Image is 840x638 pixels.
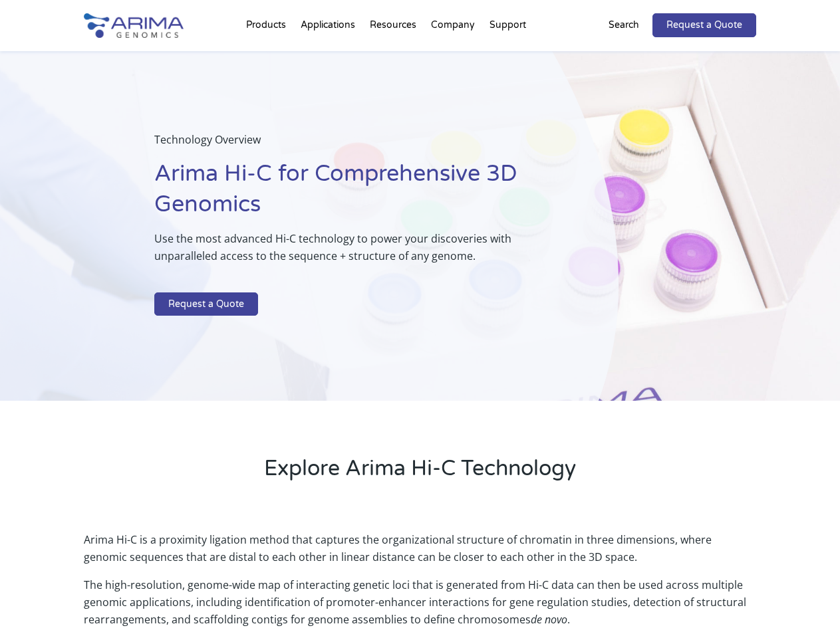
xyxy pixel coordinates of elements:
h1: Arima Hi-C for Comprehensive 3D Genomics [154,159,551,230]
p: Search [609,17,639,34]
p: Technology Overview [154,131,551,159]
p: Use the most advanced Hi-C technology to power your discoveries with unparalleled access to the s... [154,230,551,275]
p: Arima Hi-C is a proximity ligation method that captures the organizational structure of chromatin... [84,531,756,576]
i: de novo [531,612,567,627]
a: Request a Quote [154,292,258,316]
h2: Explore Arima Hi-C Technology [84,454,756,494]
img: Arima-Genomics-logo [84,13,184,38]
a: Request a Quote [652,13,756,37]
